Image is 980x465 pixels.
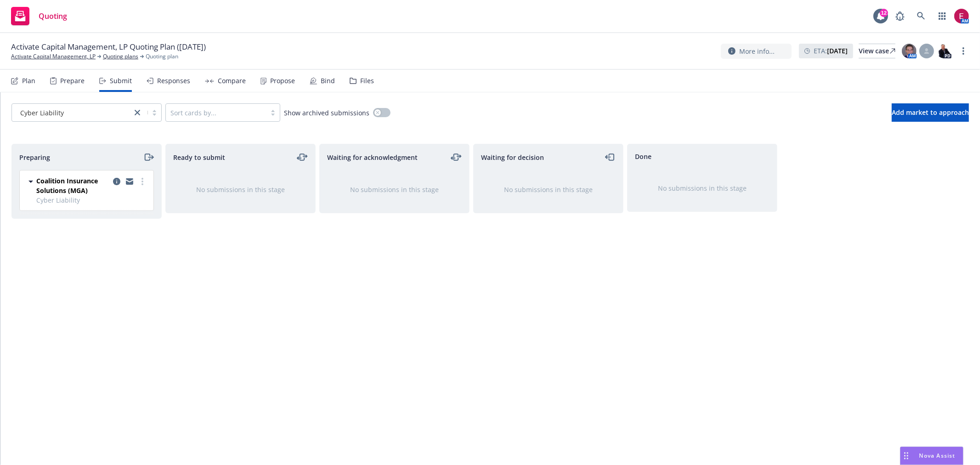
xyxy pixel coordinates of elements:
span: Cyber Liability [36,195,148,205]
div: No submissions in this stage [488,185,608,194]
a: copy logging email [124,176,135,187]
button: Add market to approach [892,103,969,122]
div: View case [859,44,895,58]
a: Quoting [7,3,71,29]
a: Switch app [933,7,952,25]
span: More info... [739,46,775,56]
button: Nova Assist [900,447,963,465]
a: Activate Capital Management, LP [11,52,96,61]
span: Waiting for acknowledgment [327,153,418,162]
a: moveLeftRight [297,152,308,163]
div: Submit [110,77,132,85]
strong: [DATE] [827,46,848,55]
span: Done [635,152,651,161]
span: Cyber Liability [17,108,127,118]
a: View case [859,44,895,58]
span: Quoting [39,12,67,20]
span: Add market to approach [892,108,969,117]
div: No submissions in this stage [334,185,454,194]
div: Responses [157,77,190,85]
div: Plan [22,77,35,85]
div: 12 [880,9,888,17]
span: Coalition Insurance Solutions (MGA) [36,176,109,195]
a: moveLeftRight [451,152,462,163]
span: Cyber Liability [20,108,64,118]
div: Files [360,77,374,85]
a: copy logging email [111,176,122,187]
div: Compare [218,77,246,85]
span: Nova Assist [919,452,956,459]
a: Quoting plans [103,52,138,61]
span: Preparing [19,153,50,162]
div: Propose [270,77,295,85]
span: Show archived submissions [284,108,369,118]
a: more [958,45,969,57]
a: moveLeft [605,152,616,163]
span: Quoting plan [146,52,178,61]
a: more [137,176,148,187]
div: Bind [321,77,335,85]
span: Activate Capital Management, LP Quoting Plan ([DATE]) [11,41,206,52]
div: No submissions in this stage [642,183,762,193]
div: Prepare [60,77,85,85]
a: moveRight [143,152,154,163]
div: Drag to move [901,447,912,465]
span: Waiting for decision [481,153,544,162]
span: Ready to submit [173,153,225,162]
a: Report a Bug [891,7,909,25]
a: Search [912,7,930,25]
button: More info... [721,44,792,59]
div: No submissions in this stage [181,185,300,194]
img: photo [902,44,917,58]
img: photo [954,9,969,23]
a: close [132,107,143,118]
span: ETA : [814,46,848,56]
img: photo [937,44,952,58]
